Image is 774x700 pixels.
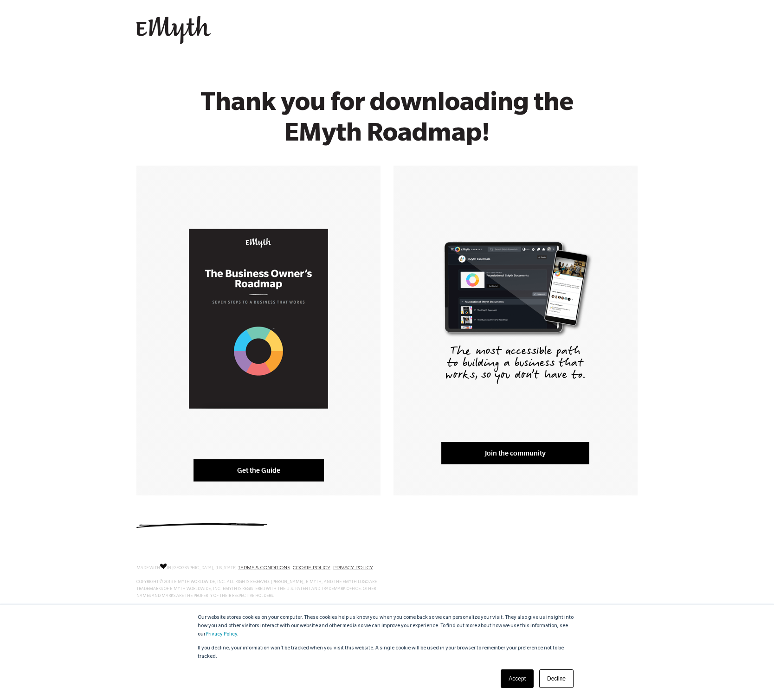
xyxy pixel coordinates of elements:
span: COPYRIGHT © 2019 E-MYTH WORLDWIDE, INC. ALL RIGHTS RESERVED. [PERSON_NAME], E-MYTH, AND THE EMYTH... [136,580,377,598]
a: Privacy Policy [206,632,237,637]
a: Join the community [441,442,589,464]
h1: Thank you for downloading the EMyth Roadmap! [164,90,610,152]
img: EMyth [136,16,211,45]
p: Our website stores cookies on your computer. These cookies help us know you when you come back so... [198,614,576,639]
a: Decline [539,669,574,688]
span: IN [GEOGRAPHIC_DATA], [US_STATE]. [167,566,238,571]
img: EMyth Connect Right Hand CTA [434,229,597,392]
a: Get the Guide [193,459,324,482]
img: underline.svg [136,523,267,528]
img: Business Owners Roadmap Cover [189,229,328,409]
a: COOKIE POLICY [293,565,330,571]
a: PRIVACY POLICY [333,565,373,571]
a: TERMS & CONDITIONS [238,565,290,571]
span: MADE WITH [136,566,160,571]
img: Love [160,563,167,569]
p: If you decline, your information won’t be tracked when you visit this website. A single cookie wi... [198,644,576,661]
a: Accept [501,669,534,688]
